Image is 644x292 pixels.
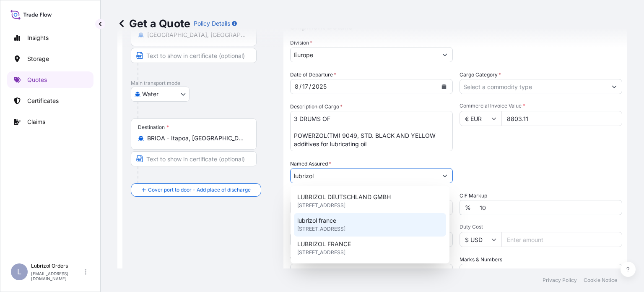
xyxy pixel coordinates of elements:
[501,232,622,247] input: Enter amount
[460,264,622,279] input: Number1, number2,...
[290,71,336,79] span: Date of Departure
[299,82,301,92] div: /
[460,79,607,94] input: Select a commodity type
[437,168,452,183] button: Show suggestions
[297,216,336,225] span: lubrizol france
[294,189,446,260] div: Suggestions
[17,268,21,276] span: L
[131,48,257,63] input: Text to appear on certificate
[501,111,622,126] input: Type amount
[297,248,345,257] span: [STREET_ADDRESS]
[131,87,190,102] button: Select transport
[607,79,622,94] button: Show suggestions
[301,82,309,92] div: day,
[437,80,451,93] button: Calendar
[460,200,476,215] div: %
[460,255,502,264] label: Marks & Numbers
[194,19,230,28] p: Policy Details
[142,90,158,98] span: Water
[460,192,487,200] label: CIF Markup
[117,17,190,30] p: Get a Quote
[27,76,47,84] p: Quotes
[297,193,391,201] span: LUBRIZOL DEUTSCHLAND GMBH
[27,97,59,105] p: Certificates
[27,118,45,126] p: Claims
[290,160,331,168] label: Named Assured
[138,124,169,131] div: Destination
[291,168,437,183] input: Full name
[543,277,577,284] p: Privacy Policy
[460,103,622,109] span: Commercial Invoice Value
[27,55,49,63] p: Storage
[31,263,83,269] p: Lubrizol Orders
[311,82,327,92] div: year,
[294,82,299,92] div: month,
[147,134,246,142] input: Destination
[131,151,257,166] input: Text to appear on certificate
[476,200,622,215] input: Enter percentage
[460,224,622,230] span: Duty Cost
[584,277,617,284] p: Cookie Notice
[148,186,251,194] span: Cover port to door - Add place of discharge
[309,82,311,92] div: /
[297,240,351,248] span: LUBRIZOL FRANCE
[290,103,343,111] label: Description of Cargo
[297,225,345,233] span: [STREET_ADDRESS]
[460,71,501,79] label: Cargo Category
[131,80,275,87] p: Main transport mode
[437,47,452,62] button: Show suggestions
[291,47,437,62] input: Type to search division
[27,34,49,42] p: Insights
[31,271,83,281] p: [EMAIL_ADDRESS][DOMAIN_NAME]
[297,201,345,210] span: [STREET_ADDRESS]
